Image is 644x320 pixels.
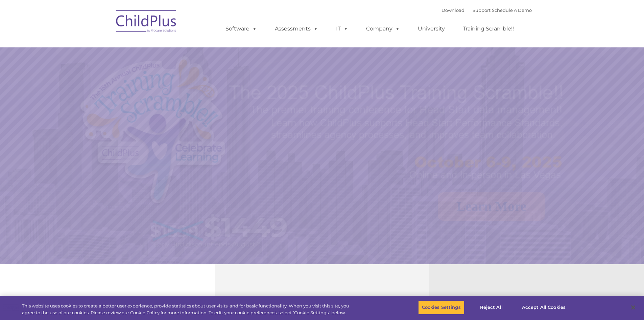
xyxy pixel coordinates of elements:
[473,7,491,13] a: Support
[418,300,464,315] button: Cookies Settings
[329,22,355,36] a: IT
[470,300,512,315] button: Reject All
[438,192,545,221] a: Learn More
[411,22,452,36] a: University
[113,5,180,39] img: ChildPlus by Procare Solutions
[359,22,407,36] a: Company
[268,22,325,36] a: Assessments
[442,7,464,13] a: Download
[626,300,641,315] button: Close
[456,22,521,36] a: Training Scramble!!
[518,300,569,315] button: Accept All Cookies
[22,303,354,316] div: This website uses cookies to create a better user experience, provide statistics about user visit...
[492,7,532,13] a: Schedule A Demo
[219,22,264,36] a: Software
[442,7,532,13] font: |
